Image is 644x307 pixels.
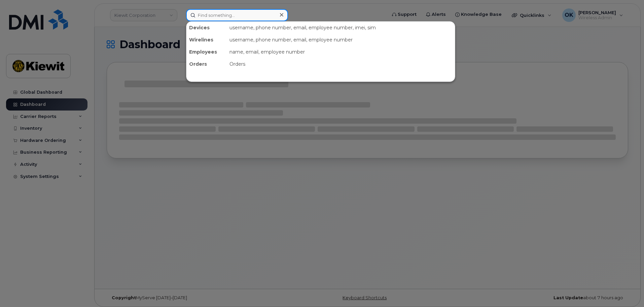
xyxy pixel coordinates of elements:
div: username, phone number, email, employee number [227,34,455,46]
div: name, email, employee number [227,46,455,58]
div: Wirelines [186,34,227,46]
div: Employees [186,46,227,58]
div: username, phone number, email, employee number, imei, sim [227,22,455,34]
div: Devices [186,22,227,34]
iframe: Messenger Launcher [615,278,639,302]
div: Orders [186,58,227,70]
div: Orders [227,58,455,70]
